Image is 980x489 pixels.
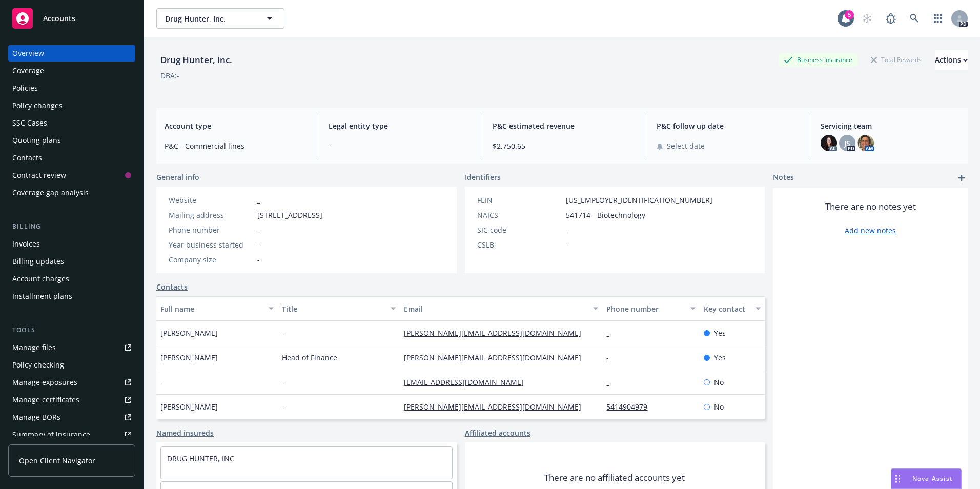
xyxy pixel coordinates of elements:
span: Drug Hunter, Inc. [165,13,254,24]
span: 541714 - Biotechnology [566,210,645,220]
a: Manage files [8,339,135,356]
div: Manage files [12,339,56,356]
div: SIC code [477,225,562,235]
div: Policy changes [12,97,63,114]
span: P&C - Commercial lines [165,140,303,151]
button: Drug Hunter, Inc. [156,8,284,29]
span: General info [156,172,199,182]
img: photo [821,135,837,151]
span: - [257,225,260,235]
button: Full name [156,296,278,321]
a: Manage certificates [8,392,135,408]
div: Invoices [12,236,40,252]
span: [PERSON_NAME] [160,328,218,338]
button: Nova Assist [891,468,962,489]
button: Email [400,296,603,321]
a: Policies [8,80,135,96]
span: $2,750.65 [493,140,631,151]
div: Summary of insurance [12,426,90,443]
div: Contacts [12,150,42,166]
span: [STREET_ADDRESS] [257,210,322,220]
div: SSC Cases [12,115,47,131]
a: Quoting plans [8,132,135,149]
img: photo [857,135,874,151]
span: - [566,239,568,250]
span: Notes [773,172,794,184]
div: Manage exposures [12,374,77,391]
a: Installment plans [8,288,135,304]
a: Named insureds [156,427,214,438]
div: Overview [12,45,44,62]
a: add [955,172,968,184]
div: Policies [12,80,38,96]
div: Contract review [12,167,66,184]
div: Business Insurance [779,53,857,66]
span: [PERSON_NAME] [160,401,218,412]
span: Nova Assist [912,474,953,483]
span: Identifiers [465,172,501,182]
a: Contract review [8,167,135,184]
div: NAICS [477,210,562,220]
a: Manage exposures [8,374,135,391]
div: CSLB [477,239,562,250]
span: P&C estimated revenue [493,120,631,131]
div: Full name [160,303,262,314]
div: Policy checking [12,357,64,373]
a: Add new notes [845,225,896,236]
div: Title [282,303,384,314]
span: Accounts [43,14,75,23]
button: Key contact [700,296,765,321]
a: Manage BORs [8,409,135,425]
button: Title [278,296,399,321]
a: Contacts [8,150,135,166]
a: [EMAIL_ADDRESS][DOMAIN_NAME] [404,377,532,387]
a: Switch app [928,8,948,29]
a: - [606,353,617,362]
div: Quoting plans [12,132,61,149]
span: - [160,377,163,388]
span: JS [844,138,850,149]
span: - [257,239,260,250]
div: Company size [169,254,253,265]
div: Actions [935,50,968,70]
a: Accounts [8,4,135,33]
a: DRUG HUNTER, INC [167,454,234,463]
div: Coverage gap analysis [12,185,89,201]
div: Email [404,303,587,314]
div: Website [169,195,253,206]
button: Actions [935,50,968,70]
div: Tools [8,325,135,335]
div: 5 [845,10,854,19]
a: - [257,195,260,205]
a: Search [904,8,925,29]
div: Coverage [12,63,44,79]
span: - [282,328,284,338]
span: There are no affiliated accounts yet [544,472,685,484]
a: [PERSON_NAME][EMAIL_ADDRESS][DOMAIN_NAME] [404,402,589,412]
div: Key contact [704,303,749,314]
div: FEIN [477,195,562,206]
span: Servicing team [821,120,959,131]
span: No [714,401,724,412]
div: Installment plans [12,288,72,304]
span: - [282,377,284,388]
a: Summary of insurance [8,426,135,443]
a: Coverage [8,63,135,79]
button: Phone number [602,296,700,321]
span: - [329,140,467,151]
div: Year business started [169,239,253,250]
div: Billing updates [12,253,64,270]
a: Policy checking [8,357,135,373]
span: Yes [714,328,726,338]
span: P&C follow up date [657,120,795,131]
a: 5414904979 [606,402,656,412]
a: [PERSON_NAME][EMAIL_ADDRESS][DOMAIN_NAME] [404,328,589,338]
div: Manage BORs [12,409,60,425]
a: Contacts [156,281,188,292]
span: [US_EMPLOYER_IDENTIFICATION_NUMBER] [566,195,712,206]
span: - [566,225,568,235]
div: Billing [8,221,135,232]
a: Affiliated accounts [465,427,530,438]
span: Account type [165,120,303,131]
